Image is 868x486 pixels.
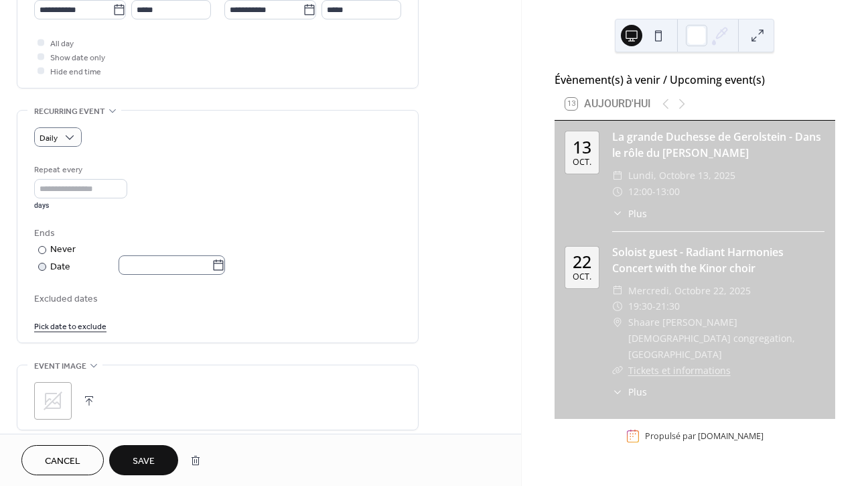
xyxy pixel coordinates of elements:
[109,445,178,475] button: Save
[34,382,72,420] div: ;
[612,385,647,399] button: ​Plus
[628,298,652,314] span: 19:30
[612,363,623,379] div: ​
[34,105,105,119] span: Recurring event
[133,454,155,469] span: Save
[50,37,74,51] span: All day
[612,129,824,161] div: La grande Duchesse de Gerolstein - Dans le rôle du [PERSON_NAME]
[612,245,784,276] a: Soloist guest - Radiant Harmonies Concert with the Kinor choir
[628,314,824,362] span: Shaare [PERSON_NAME][DEMOGRAPHIC_DATA] congregation, [GEOGRAPHIC_DATA]
[50,51,105,65] span: Show date only
[628,168,735,184] span: lundi, octobre 13, 2025
[21,445,104,475] button: Cancel
[612,206,623,221] div: ​
[612,283,623,299] div: ​
[34,292,401,306] span: Excluded dates
[34,201,127,210] div: days
[45,454,80,469] span: Cancel
[645,430,764,442] div: Propulsé par
[628,206,647,221] span: Plus
[555,72,835,88] div: Évènement(s) à venir / Upcoming event(s)
[573,253,591,270] div: 22
[612,298,623,314] div: ​
[34,163,125,177] div: Repeat every
[656,184,680,200] span: 13:00
[34,359,86,373] span: Event image
[656,298,680,314] span: 21:30
[652,298,656,314] span: -
[628,283,751,299] span: mercredi, octobre 22, 2025
[698,430,764,442] a: [DOMAIN_NAME]
[612,314,623,330] div: ​
[612,168,623,184] div: ​
[34,320,106,334] span: Pick date to exclude
[40,131,58,146] span: Daily
[34,227,399,241] div: Ends
[573,139,591,156] div: 13
[628,364,731,377] a: Tickets et informations
[573,158,591,167] div: oct.
[50,65,101,79] span: Hide end time
[50,243,76,257] div: Never
[612,385,623,399] div: ​
[573,273,591,282] div: oct.
[628,184,652,200] span: 12:00
[612,206,647,221] button: ​Plus
[628,385,647,399] span: Plus
[652,184,656,200] span: -
[50,259,225,275] div: Date
[612,184,623,200] div: ​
